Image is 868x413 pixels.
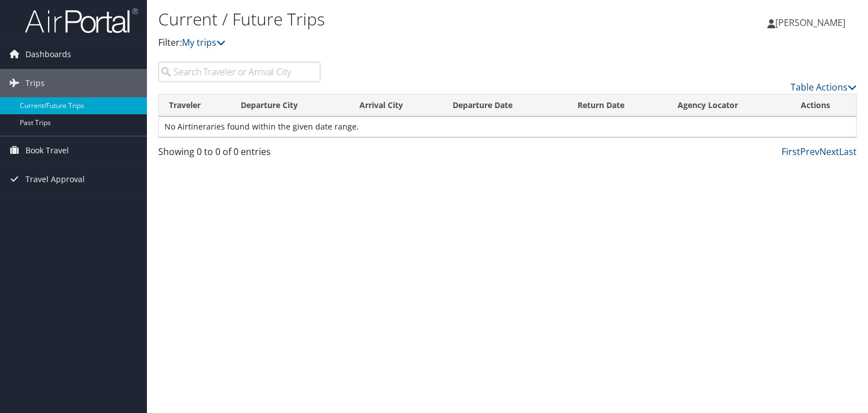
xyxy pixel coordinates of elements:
span: Trips [25,69,45,97]
a: Last [839,145,857,158]
th: Arrival City: activate to sort column ascending [349,94,442,117]
th: Agency Locator: activate to sort column ascending [667,94,790,117]
span: Dashboards [25,40,71,68]
a: My trips [182,36,225,49]
span: [PERSON_NAME] [775,16,845,29]
a: [PERSON_NAME] [767,6,857,40]
span: Travel Approval [25,165,85,193]
p: Filter: [158,36,624,50]
th: Actions [791,94,856,117]
img: airportal-logo.png [25,7,138,34]
th: Return Date: activate to sort column ascending [567,94,667,117]
h1: Current / Future Trips [158,7,624,31]
th: Departure Date: activate to sort column descending [442,94,567,117]
a: First [782,145,800,158]
input: Search Traveler or Arrival City [158,62,320,82]
div: Showing 0 to 0 of 0 entries [158,145,320,164]
a: Table Actions [791,81,857,93]
span: Book Travel [25,136,69,165]
a: Prev [800,145,819,158]
a: Next [819,145,839,158]
th: Departure City: activate to sort column ascending [231,94,349,117]
th: Traveler: activate to sort column ascending [159,94,231,117]
td: No Airtineraries found within the given date range. [159,117,856,137]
